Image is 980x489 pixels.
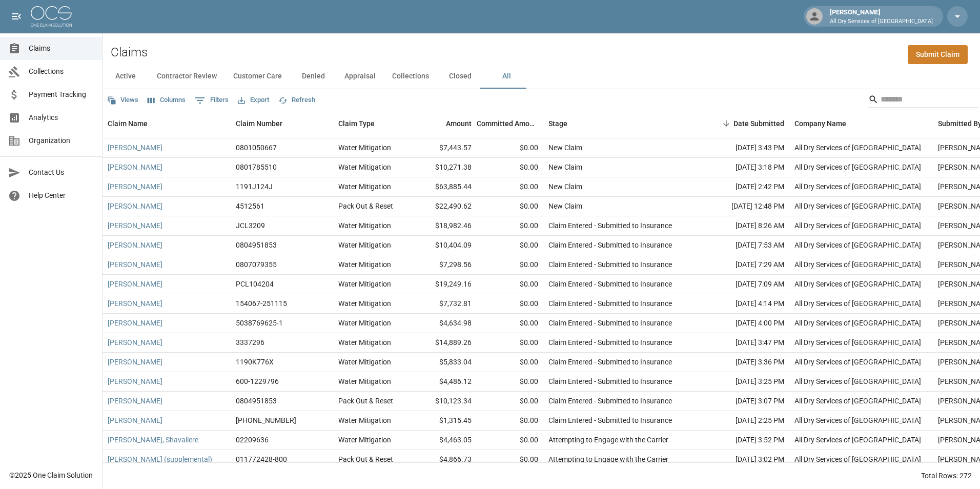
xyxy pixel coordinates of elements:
[868,91,978,110] div: Search
[410,158,477,177] div: $10,271.38
[794,435,921,445] div: All Dry Services of Atlanta
[548,201,582,211] div: New Claim
[794,259,921,270] div: All Dry Services of Atlanta
[477,216,543,236] div: $0.00
[789,109,933,138] div: Company Name
[236,279,274,289] div: PCL104204
[192,92,231,109] button: Show filters
[336,64,384,89] button: Appraisal
[830,17,933,26] p: All Dry Services of [GEOGRAPHIC_DATA]
[548,318,672,328] div: Claim Entered - Submitted to Insurance
[111,45,148,60] h2: Claims
[477,275,543,294] div: $0.00
[338,220,391,231] div: Water Mitigation
[31,6,72,27] img: ocs-logo-white-transparent.png
[236,357,274,367] div: 1190K776X
[697,109,789,138] div: Date Submitted
[697,275,789,294] div: [DATE] 7:09 AM
[697,197,789,216] div: [DATE] 12:48 PM
[794,454,921,464] div: All Dry Services of Atlanta
[338,279,391,289] div: Water Mitigation
[410,197,477,216] div: $22,490.62
[103,64,149,89] button: Active
[477,333,543,353] div: $0.00
[236,162,277,172] div: 0801785510
[548,396,672,406] div: Claim Entered - Submitted to Insurance
[338,318,391,328] div: Water Mitigation
[548,454,668,464] div: Attempting to Engage with the Carrier
[794,142,921,153] div: All Dry Services of Atlanta
[108,201,162,211] a: [PERSON_NAME]
[236,318,283,328] div: 5038769625-1
[108,298,162,309] a: [PERSON_NAME]
[410,372,477,392] div: $4,486.12
[108,259,162,270] a: [PERSON_NAME]
[145,92,188,108] button: Select columns
[794,279,921,289] div: All Dry Services of Atlanta
[29,167,94,178] span: Contact Us
[108,454,212,464] a: [PERSON_NAME] (supplemental)
[410,450,477,470] div: $4,866.73
[410,392,477,411] div: $10,123.34
[236,181,273,192] div: 1191J124J
[548,357,672,367] div: Claim Entered - Submitted to Insurance
[794,396,921,406] div: All Dry Services of Atlanta
[410,411,477,431] div: $1,315.45
[794,220,921,231] div: All Dry Services of Atlanta
[921,471,972,481] div: Total Rows: 272
[548,259,672,270] div: Claim Entered - Submitted to Insurance
[483,64,529,89] button: All
[236,337,264,348] div: 3337296
[477,450,543,470] div: $0.00
[794,415,921,425] div: All Dry Services of Atlanta
[108,396,162,406] a: [PERSON_NAME]
[410,294,477,314] div: $7,732.81
[338,259,391,270] div: Water Mitigation
[794,298,921,309] div: All Dry Services of Atlanta
[236,376,279,386] div: 600-1229796
[794,357,921,367] div: All Dry Services of Atlanta
[108,357,162,367] a: [PERSON_NAME]
[477,431,543,450] div: $0.00
[108,337,162,348] a: [PERSON_NAME]
[29,43,94,54] span: Claims
[29,190,94,201] span: Help Center
[108,376,162,386] a: [PERSON_NAME]
[908,45,968,64] a: Submit Claim
[108,220,162,231] a: [PERSON_NAME]
[236,201,264,211] div: 4512561
[697,294,789,314] div: [DATE] 4:14 PM
[103,64,980,89] div: dynamic tabs
[477,372,543,392] div: $0.00
[338,396,393,406] div: Pack Out & Reset
[236,454,287,464] div: 011772428-800
[477,314,543,333] div: $0.00
[29,135,94,146] span: Organization
[794,201,921,211] div: All Dry Services of Atlanta
[548,279,672,289] div: Claim Entered - Submitted to Insurance
[276,92,318,108] button: Refresh
[338,376,391,386] div: Water Mitigation
[410,353,477,372] div: $5,833.04
[477,294,543,314] div: $0.00
[338,337,391,348] div: Water Mitigation
[697,333,789,353] div: [DATE] 3:47 PM
[826,7,937,26] div: [PERSON_NAME]
[697,177,789,197] div: [DATE] 2:42 PM
[794,337,921,348] div: All Dry Services of Atlanta
[410,138,477,158] div: $7,443.57
[548,298,672,309] div: Claim Entered - Submitted to Insurance
[103,109,231,138] div: Claim Name
[477,197,543,216] div: $0.00
[29,89,94,100] span: Payment Tracking
[410,177,477,197] div: $63,885.44
[697,353,789,372] div: [DATE] 3:36 PM
[697,314,789,333] div: [DATE] 4:00 PM
[477,255,543,275] div: $0.00
[477,109,538,138] div: Committed Amount
[733,109,784,138] div: Date Submitted
[236,142,277,153] div: 0801050667
[338,435,391,445] div: Water Mitigation
[236,298,287,309] div: 154067-251115
[548,240,672,250] div: Claim Entered - Submitted to Insurance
